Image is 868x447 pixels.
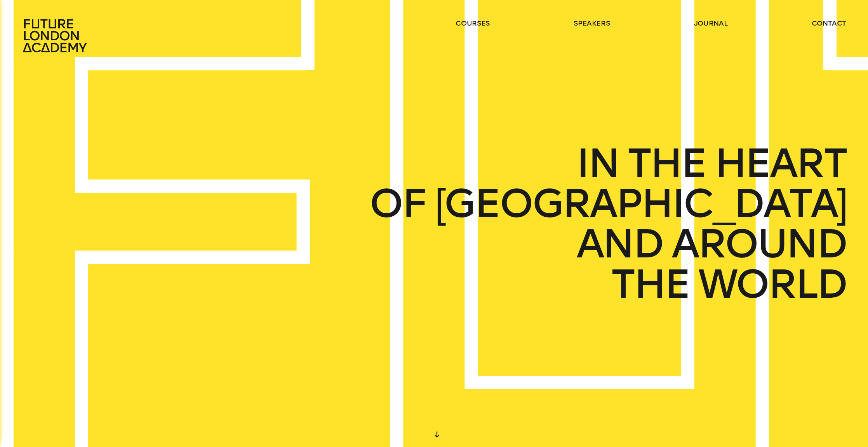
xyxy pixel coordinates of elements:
[576,143,619,183] span: IN
[698,264,846,304] span: WORLD
[628,143,706,183] span: THE
[671,224,846,264] span: AROUND
[456,19,490,28] a: courses
[694,19,728,28] a: journal
[812,19,847,28] a: contact
[576,224,663,264] span: AND
[715,143,846,183] span: HEART
[435,183,846,224] span: [GEOGRAPHIC_DATA]
[574,19,610,28] a: speakers
[611,264,689,304] span: THE
[369,183,426,224] span: OF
